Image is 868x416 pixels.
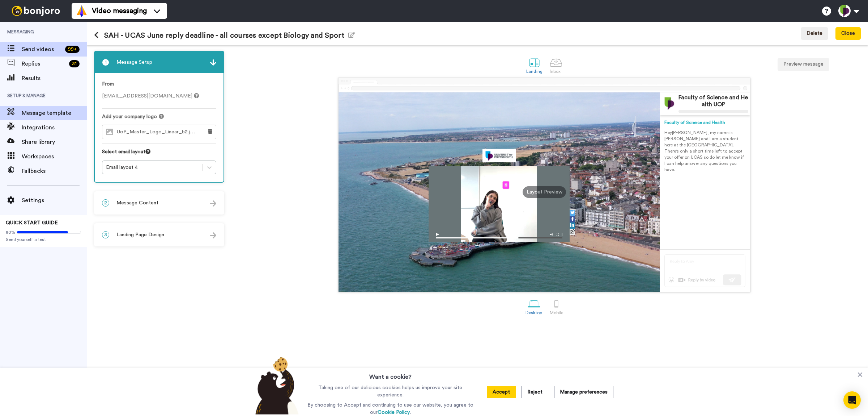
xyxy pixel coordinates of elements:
[116,199,158,207] span: Message Content
[664,130,745,173] p: Hey [PERSON_NAME] , my name is [PERSON_NAME] and I am a student here at the [GEOGRAPHIC_DATA]. Th...
[6,229,15,235] span: 80%
[102,148,216,161] div: Select email layout
[523,53,546,78] a: Landing
[835,27,861,40] button: Close
[526,69,542,74] div: Landing
[22,59,66,68] span: Replies
[523,186,566,198] div: Layout Preview
[102,59,109,66] span: 1
[22,45,62,54] span: Send videos
[116,231,164,238] span: Landing Page Design
[482,149,516,162] img: 19f9c3b6-563c-4b7e-86dd-392ed818f991
[306,384,475,399] p: Taking one of our delicious cookies helps us improve your site experience.
[369,368,412,381] h3: Want a cookie?
[678,94,749,108] div: Faculty of Science and Health UOP
[546,53,566,78] a: Inbox
[429,229,570,242] img: player-controls-full.svg
[210,59,216,66] img: arrow.svg
[102,199,109,207] span: 2
[92,6,147,16] span: Video messaging
[6,220,58,225] span: QUICK START GUIDE
[22,123,87,132] span: Integrations
[22,138,87,146] span: Share library
[546,294,567,319] a: Mobile
[663,97,676,110] img: Profile Image
[522,386,548,398] button: Reject
[801,27,828,40] button: Delete
[22,167,87,175] span: Fallbacks
[116,59,152,66] span: Message Setup
[210,200,216,207] img: arrow.svg
[76,5,88,17] img: vm-color.svg
[22,152,87,161] span: Workspaces
[9,6,63,16] img: bj-logo-header-white.svg
[550,310,563,315] div: Mobile
[65,46,80,53] div: 99 +
[102,113,157,120] span: Add your company logo
[550,69,562,74] div: Inbox
[306,402,475,416] p: By choosing to Accept and continuing to use our website, you agree to our .
[664,120,745,126] div: Faculty of Science and Health
[378,410,410,415] a: Cookie Policy
[117,129,199,135] span: UoP_Master_Logo_Linear_b2.jpg
[210,232,216,238] img: arrow.svg
[22,74,87,83] span: Results
[22,109,87,117] span: Message template
[94,191,224,215] div: 2Message Content
[102,231,109,238] span: 3
[554,386,613,398] button: Manage preferences
[522,294,546,319] a: Desktop
[249,357,302,415] img: bear-with-cookie.png
[94,223,224,246] div: 3Landing Page Design
[6,237,81,242] span: Send yourself a test
[106,164,199,171] div: Email layout 4
[102,80,114,88] label: From
[664,254,745,287] img: reply-preview.svg
[94,31,355,39] h1: SAH - UCAS June reply deadline - all courses except Biology and Sport
[22,196,87,205] span: Settings
[526,310,542,315] div: Desktop
[843,391,861,409] div: Open Intercom Messenger
[487,386,516,398] button: Accept
[69,60,80,67] div: 31
[778,58,829,71] button: Preview message
[102,93,199,99] span: [EMAIL_ADDRESS][DOMAIN_NAME]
